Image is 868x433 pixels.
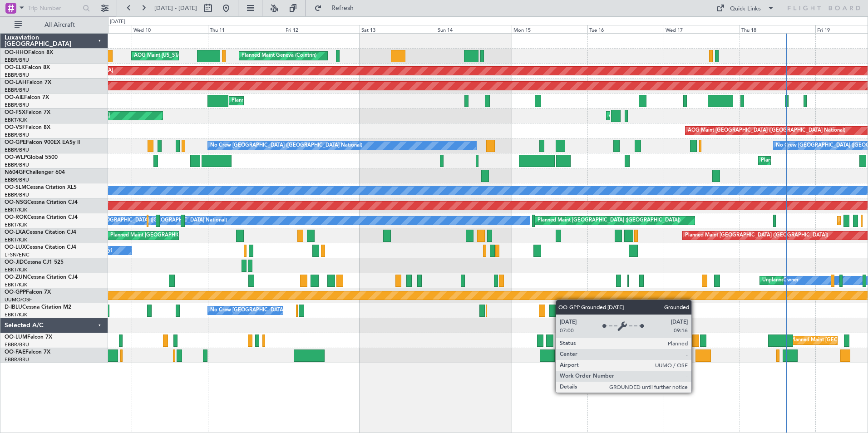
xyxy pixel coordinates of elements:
div: Thu 11 [208,25,284,33]
div: [DATE] [110,18,125,26]
div: Wed 10 [132,25,207,33]
div: Unplanned Maint [GEOGRAPHIC_DATA] ([GEOGRAPHIC_DATA] National) [565,334,735,347]
span: OO-ROK [5,215,27,220]
div: No Crew [GEOGRAPHIC_DATA] ([GEOGRAPHIC_DATA] National) [210,304,362,317]
a: OO-GPPFalcon 7X [5,290,51,295]
a: EBBR/BRU [5,72,29,79]
div: AOG Maint Kortrijk-[GEOGRAPHIC_DATA] [609,109,708,123]
span: [DATE] - [DATE] [154,4,197,12]
a: OO-AIEFalcon 7X [5,95,49,100]
a: EBKT/KJK [5,117,27,123]
div: Tue 16 [587,25,663,33]
a: OO-WLPGlobal 5500 [5,155,58,160]
span: OO-JID [5,260,24,265]
a: OO-LXACessna Citation CJ4 [5,230,76,235]
a: EBKT/KJK [5,236,27,243]
a: EBKT/KJK [5,311,27,318]
a: OO-GPEFalcon 900EX EASy II [5,140,80,145]
a: OO-LUXCessna Citation CJ4 [5,245,76,250]
div: Planned Maint [GEOGRAPHIC_DATA] ([GEOGRAPHIC_DATA] National) [110,229,275,242]
input: Trip Number [28,1,80,15]
a: OO-LUMFalcon 7X [5,335,52,340]
span: OO-HHO [5,50,28,55]
a: EBBR/BRU [5,87,29,93]
a: OO-FSXFalcon 7X [5,110,50,115]
span: Refresh [324,5,362,11]
span: OO-NSG [5,200,27,205]
span: OO-ZUN [5,275,27,280]
span: OO-LUM [5,335,27,340]
a: EBBR/BRU [5,341,29,348]
div: Planned Maint [GEOGRAPHIC_DATA] ([GEOGRAPHIC_DATA]) [538,214,681,227]
span: OO-FSX [5,110,25,115]
a: OO-JIDCessna CJ1 525 [5,260,64,265]
span: OO-ELK [5,65,25,70]
a: EBKT/KJK [5,266,27,273]
a: OO-FAEFalcon 7X [5,349,50,355]
div: Planned Maint Geneva (Cointrin) [242,49,316,63]
a: EBBR/BRU [5,162,29,168]
a: EBBR/BRU [5,192,29,198]
button: Quick Links [712,1,779,15]
span: OO-WLP [5,155,27,160]
a: OO-VSFFalcon 8X [5,125,50,130]
a: EBBR/BRU [5,356,29,363]
a: OO-ZUNCessna Citation CJ4 [5,275,78,280]
a: OO-SLMCessna Citation XLS [5,185,77,190]
div: Owner [783,274,799,287]
span: OO-LAH [5,80,26,85]
div: Thu 18 [740,25,815,33]
a: EBKT/KJK [5,281,27,288]
button: All Aircraft [10,18,99,32]
a: EBKT/KJK [5,221,27,228]
div: A/C Unavailable [GEOGRAPHIC_DATA] ([GEOGRAPHIC_DATA] National) [58,214,227,227]
span: OO-FAE [5,349,25,355]
a: N604GFChallenger 604 [5,170,65,175]
div: Fri 12 [284,25,360,33]
div: AOG Maint [GEOGRAPHIC_DATA] ([GEOGRAPHIC_DATA] National) [688,124,845,138]
div: No Crew [GEOGRAPHIC_DATA] ([GEOGRAPHIC_DATA] National) [210,139,362,153]
a: LFSN/ENC [5,251,30,258]
span: OO-LXA [5,230,26,235]
span: OO-LUX [5,245,26,250]
a: EBBR/BRU [5,177,29,183]
span: OO-SLM [5,185,26,190]
div: Mon 15 [512,25,587,33]
div: Sat 13 [360,25,435,33]
span: OO-GPP [5,290,26,295]
a: EBBR/BRU [5,57,29,64]
span: D-IBLU [5,305,22,310]
a: OO-LAHFalcon 7X [5,80,51,85]
a: EBBR/BRU [5,102,29,108]
a: EBBR/BRU [5,132,29,138]
span: OO-AIE [5,95,24,100]
a: OO-HHOFalcon 8X [5,50,53,55]
a: EBBR/BRU [5,147,29,153]
span: All Aircraft [24,22,96,28]
div: Sun 14 [436,25,512,33]
div: Quick Links [730,5,761,14]
a: OO-NSGCessna Citation CJ4 [5,200,78,205]
span: OO-GPE [5,140,26,145]
a: D-IBLUCessna Citation M2 [5,305,71,310]
div: Wed 17 [664,25,740,33]
a: OO-ROKCessna Citation CJ4 [5,215,78,220]
button: Refresh [310,1,365,15]
span: N604GF [5,170,26,175]
a: UUMO/OSF [5,296,32,303]
span: OO-VSF [5,125,25,130]
a: EBKT/KJK [5,207,27,213]
div: Planned Maint [GEOGRAPHIC_DATA] ([GEOGRAPHIC_DATA]) [232,94,375,108]
div: Planned Maint Liege [761,154,808,167]
div: AOG Maint [US_STATE] ([GEOGRAPHIC_DATA]) [134,49,244,63]
div: Planned Maint [GEOGRAPHIC_DATA] ([GEOGRAPHIC_DATA]) [685,229,828,242]
a: OO-ELKFalcon 8X [5,65,50,70]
